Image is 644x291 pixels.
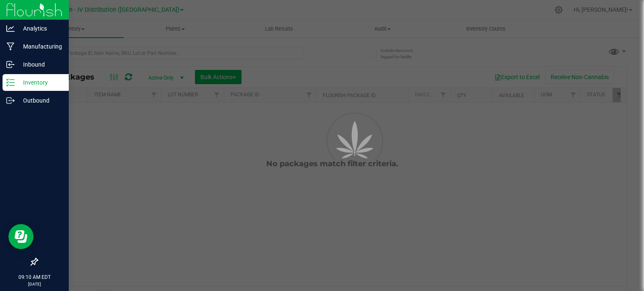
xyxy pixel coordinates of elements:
p: 09:10 AM EDT [4,273,65,281]
inline-svg: Outbound [6,96,15,105]
p: Inbound [15,59,65,70]
inline-svg: Inventory [6,78,15,87]
inline-svg: Manufacturing [6,42,15,51]
p: Outbound [15,95,65,106]
p: Manufacturing [15,41,65,52]
p: Analytics [15,23,65,33]
inline-svg: Inbound [6,60,15,69]
inline-svg: Analytics [6,24,15,33]
p: Inventory [15,77,65,88]
p: [DATE] [4,281,65,287]
iframe: Resource center [8,224,34,249]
